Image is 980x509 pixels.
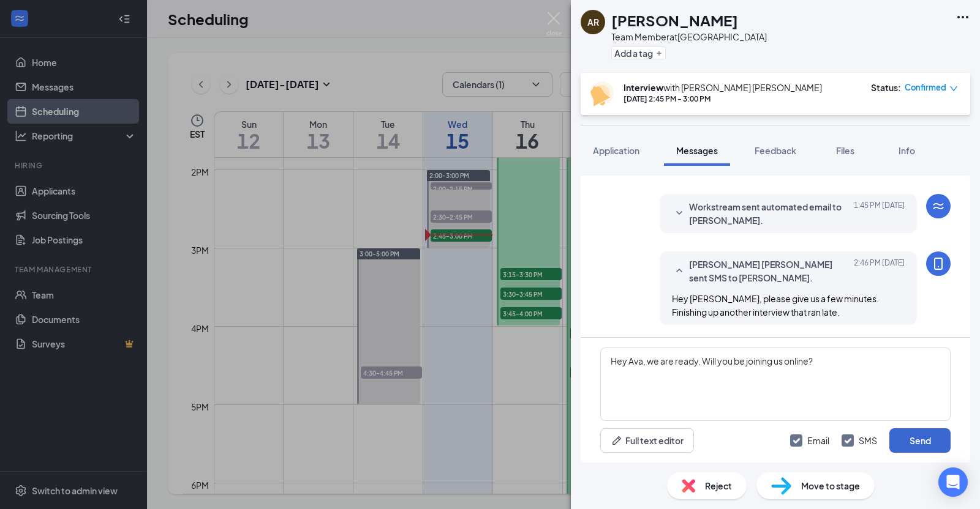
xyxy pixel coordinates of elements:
svg: SmallChevronUp [672,264,687,278]
div: Status : [871,81,901,94]
svg: Plus [655,50,663,57]
h1: [PERSON_NAME] [611,10,738,31]
span: [DATE] 2:46 PM [854,258,905,284]
svg: Pen [611,434,623,447]
span: down [949,84,958,93]
div: AR [587,16,599,28]
button: PlusAdd a tag [611,46,666,59]
svg: MobileSms [931,256,946,271]
span: Application [593,145,639,156]
svg: Ellipses [956,10,970,24]
b: Interview [624,82,663,93]
div: with [PERSON_NAME] [PERSON_NAME] [624,81,822,94]
span: Feedback [755,145,796,156]
span: Hey [PERSON_NAME], please give us a few minutes. Finishing up another interview that ran late. [672,293,879,318]
span: Confirmed [905,81,946,94]
svg: WorkstreamLogo [931,199,946,214]
svg: SmallChevronDown [672,206,687,221]
span: Files [836,145,854,156]
span: Reject [705,479,732,492]
span: [PERSON_NAME] [PERSON_NAME] sent SMS to [PERSON_NAME]. [689,258,850,284]
span: Workstream sent automated email to [PERSON_NAME]. [689,200,850,227]
span: [DATE] 1:45 PM [854,200,905,227]
button: Full text editorPen [600,428,694,453]
span: Move to stage [801,479,860,492]
button: Send [889,428,951,453]
textarea: Hey Ava, we are ready. Will you be joining us online? [600,347,951,421]
span: Messages [676,145,718,156]
div: Team Member at [GEOGRAPHIC_DATA] [611,31,767,43]
div: Open Intercom Messenger [938,467,968,497]
div: [DATE] 2:45 PM - 3:00 PM [624,94,822,104]
span: Info [899,145,915,156]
